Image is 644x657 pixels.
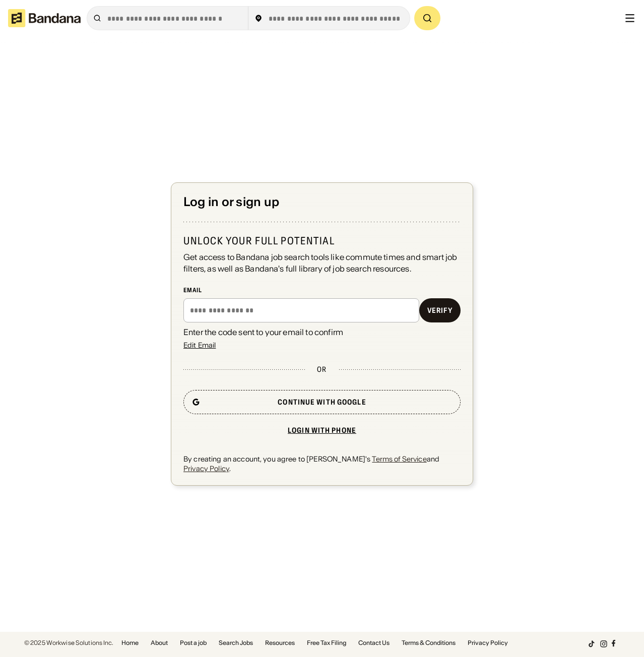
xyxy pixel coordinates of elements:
[427,307,453,314] div: Verify
[307,640,346,646] a: Free Tax Filing
[317,365,327,374] div: or
[8,9,81,27] img: Bandana logotype
[183,464,229,473] a: Privacy Policy
[183,342,216,349] a: Edit Email
[183,195,461,210] div: Log in or sign up
[265,640,295,646] a: Resources
[151,640,168,646] a: About
[372,454,426,464] a: Terms of Service
[358,640,390,646] a: Contact Us
[183,326,461,338] div: Enter the code sent to your email to confirm
[219,640,253,646] a: Search Jobs
[402,640,456,646] a: Terms & Conditions
[121,640,139,646] a: Home
[183,454,461,473] div: By creating an account, you agree to [PERSON_NAME]'s and .
[183,286,461,294] div: Email
[183,251,461,274] div: Get access to Bandana job search tools like commute times and smart job filters, as well as Banda...
[180,640,207,646] a: Post a job
[278,399,366,406] div: Continue with Google
[468,640,508,646] a: Privacy Policy
[24,640,113,646] div: © 2025 Workwise Solutions Inc.
[183,234,461,247] div: Unlock your full potential
[288,427,356,434] div: Login with phone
